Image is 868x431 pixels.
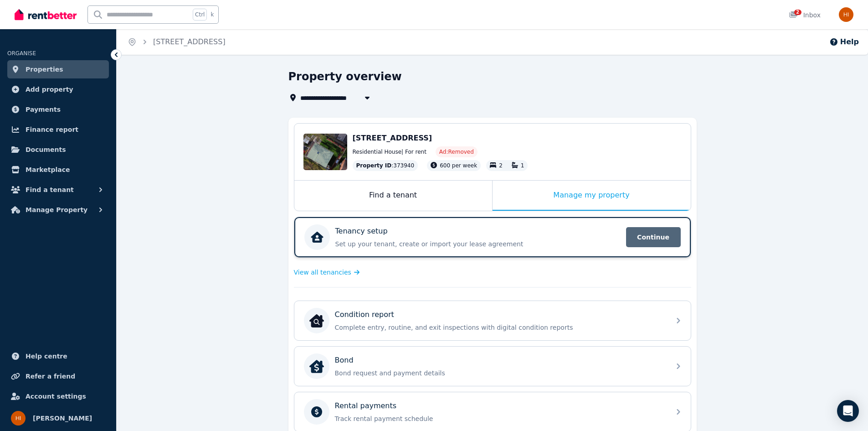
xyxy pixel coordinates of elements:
p: Condition report [335,309,394,320]
span: Refer a friend [26,371,75,382]
a: Documents [7,140,109,159]
p: Set up your tenant, create or import your lease agreement [335,239,621,249]
a: Marketplace [7,161,109,179]
img: Bond [309,359,324,374]
span: Continue [626,227,681,247]
a: Payments [7,100,109,119]
span: Marketplace [26,164,70,175]
span: 2 [794,10,801,15]
img: Hasan Imtiaz Ahamed [839,7,853,22]
span: Find a tenant [26,184,74,195]
span: k [211,11,214,18]
span: Add property [26,84,73,95]
a: Refer a friend [7,367,109,385]
span: Help centre [26,351,67,362]
span: 600 per week [440,162,477,169]
div: Inbox [789,10,821,20]
button: Help [829,36,859,47]
span: Residential House | For rent [353,148,426,156]
a: Properties [7,60,109,78]
span: Property ID [356,162,392,169]
a: Add property [7,80,109,99]
span: Ctrl [193,9,207,21]
div: Open Intercom Messenger [837,400,859,422]
p: Tenancy setup [335,226,388,237]
nav: Breadcrumb [117,29,236,55]
button: Find a tenant [7,181,109,199]
div: Find a tenant [294,181,492,211]
span: Properties [26,64,63,75]
p: Bond [335,355,354,366]
p: Track rental payment schedule [335,414,665,423]
img: RentBetter [15,8,77,21]
p: Bond request and payment details [335,369,665,378]
a: Help centre [7,347,109,365]
span: View all tenancies [294,268,351,277]
span: Manage Property [26,204,87,215]
a: Account settings [7,387,109,405]
span: Account settings [26,391,86,402]
p: Rental payments [335,400,397,411]
button: Manage Property [7,201,109,219]
a: BondBondBond request and payment details [294,347,691,386]
a: Tenancy setupSet up your tenant, create or import your lease agreementContinue [294,217,691,257]
span: 2 [499,162,503,169]
span: Documents [26,144,66,155]
a: Finance report [7,120,109,139]
span: 1 [521,162,524,169]
span: Finance report [26,124,78,135]
span: Payments [26,104,61,115]
span: Ad: Removed [439,148,474,156]
span: ORGANISE [7,50,36,57]
p: Complete entry, routine, and exit inspections with digital condition reports [335,323,665,332]
div: Manage my property [493,181,691,211]
span: [PERSON_NAME] [33,413,92,424]
a: View all tenancies [294,268,360,277]
a: [STREET_ADDRESS] [153,37,226,46]
img: Hasan Imtiaz Ahamed [11,411,26,426]
span: [STREET_ADDRESS] [353,134,432,142]
h1: Property overview [288,69,402,84]
a: Condition reportCondition reportComplete entry, routine, and exit inspections with digital condit... [294,301,691,340]
div: : 373940 [353,160,418,171]
img: Condition report [309,313,324,328]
